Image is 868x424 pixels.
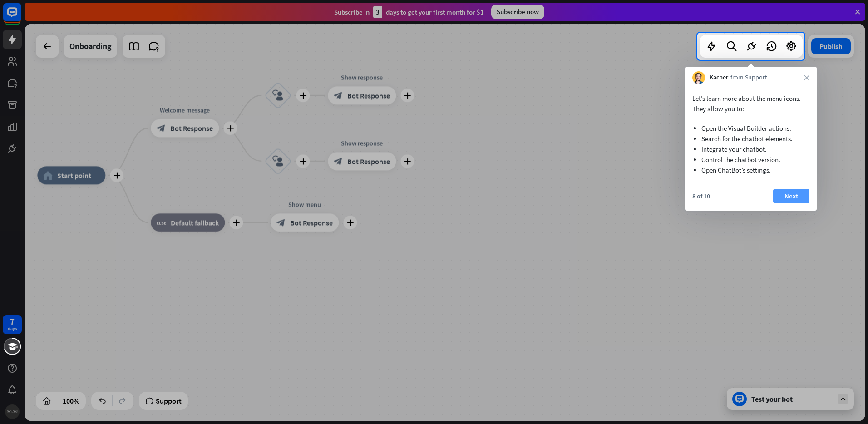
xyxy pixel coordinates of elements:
[710,73,728,82] span: Kacper
[804,75,809,80] i: close
[701,133,800,144] li: Search for the chatbot elements.
[773,189,809,203] button: Next
[701,144,800,154] li: Integrate your chatbot.
[692,192,710,200] div: 8 of 10
[701,123,800,133] li: Open the Visual Builder actions.
[692,93,809,114] p: Let’s learn more about the menu icons. They allow you to:
[701,154,800,165] li: Control the chatbot version.
[7,4,35,31] button: Open LiveChat chat widget
[701,165,800,175] li: Open ChatBot’s settings.
[730,73,767,82] span: from Support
